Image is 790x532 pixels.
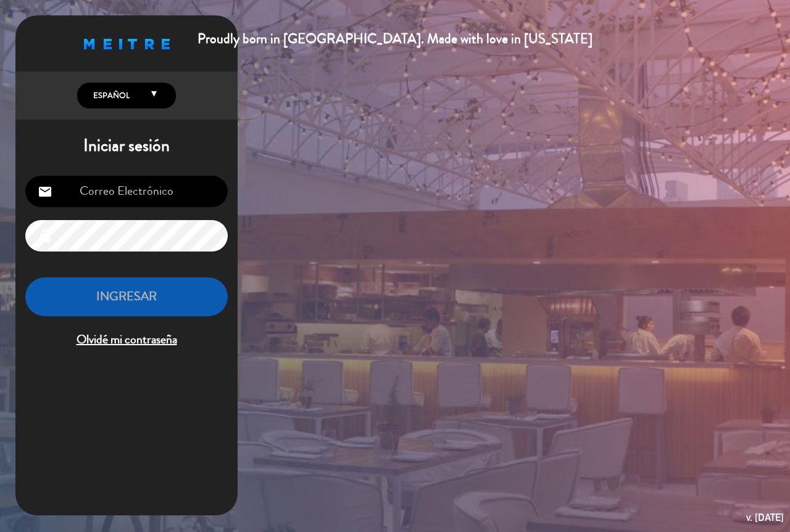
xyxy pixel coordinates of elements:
span: Español [90,89,130,102]
button: INGRESAR [25,277,228,316]
div: v. [DATE] [746,509,784,526]
input: Correo Electrónico [25,176,228,207]
i: email [38,184,52,199]
span: Olvidé mi contraseña [25,330,228,350]
i: lock [38,229,52,243]
h1: Iniciar sesión [15,136,238,157]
